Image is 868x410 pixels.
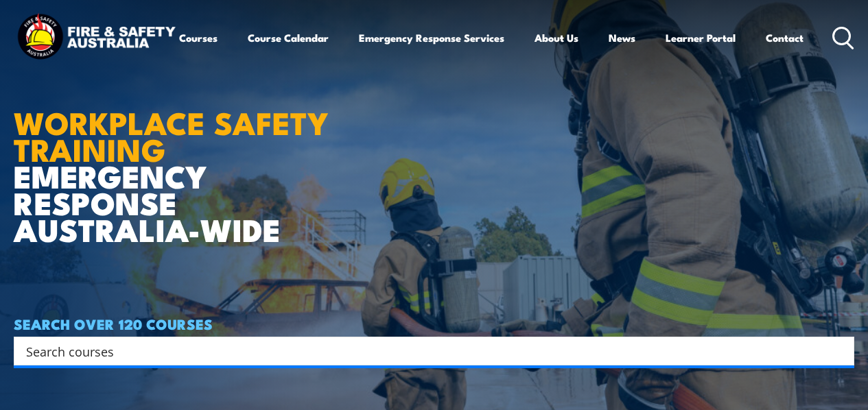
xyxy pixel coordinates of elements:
h1: EMERGENCY RESPONSE AUSTRALIA-WIDE [14,74,349,243]
a: Course Calendar [248,21,329,54]
button: Search magnifier button [830,341,849,361]
a: Emergency Response Services [359,21,504,54]
input: Search input [26,341,824,361]
a: Learner Portal [666,21,736,54]
a: News [609,21,635,54]
strong: WORKPLACE SAFETY TRAINING [14,98,329,172]
a: Contact [766,21,804,54]
a: Courses [179,21,218,54]
h4: SEARCH OVER 120 COURSES [14,316,854,331]
form: Search form [29,341,827,361]
a: About Us [535,21,578,54]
